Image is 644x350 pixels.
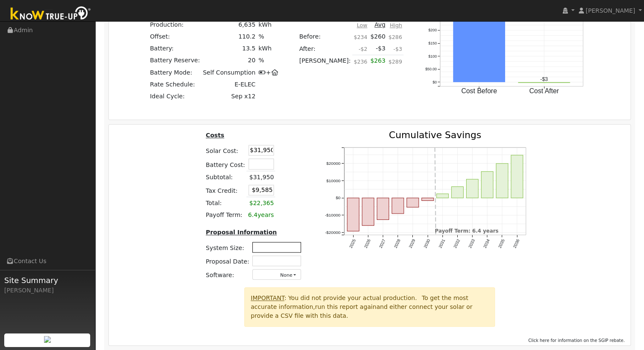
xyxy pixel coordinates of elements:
[4,286,91,295] div: [PERSON_NAME]
[483,238,491,249] text: 2034
[246,197,275,209] td: $22,365
[428,28,437,32] text: $200
[586,7,635,14] span: [PERSON_NAME]
[369,43,387,55] td: -$3
[389,130,481,140] text: Cumulative Savings
[362,198,374,225] rect: onclick=""
[369,31,387,43] td: $260
[149,90,202,102] td: Ideal Cycle:
[423,238,431,249] text: 2030
[202,67,257,78] td: Self Consumption
[246,209,275,221] td: years
[379,238,387,249] text: 2027
[298,31,352,43] td: Before:
[462,87,498,94] text: Cost Before
[149,43,202,55] td: Battery:
[205,157,247,171] td: Battery Cost:
[387,31,404,43] td: $286
[393,238,402,249] text: 2028
[202,55,257,67] td: 20
[529,87,559,94] text: Cost After
[428,41,437,45] text: $150
[149,67,202,78] td: Battery Mode:
[408,238,417,249] text: 2029
[202,43,257,55] td: 13.5
[407,198,419,207] rect: onclick=""
[482,172,494,198] rect: onclick=""
[452,186,464,198] rect: onclick=""
[433,80,437,84] text: $0
[352,31,369,43] td: $234
[244,287,495,327] div: : You did not provide your actual production. To get the most accurate information, and either co...
[325,230,341,235] text: -$20000
[392,198,404,214] rect: onclick=""
[387,55,404,72] td: $289
[206,229,277,236] u: Proposal Information
[257,31,280,43] td: %
[435,228,499,234] text: Payoff Term: 6.4 years
[205,171,247,183] td: Subtotal:
[498,238,506,249] text: 2035
[387,43,404,55] td: -$3
[326,178,341,183] text: $10000
[202,31,257,43] td: 110.2
[205,254,251,268] td: Proposal Date:
[205,241,251,254] td: System Size:
[205,144,247,157] td: Solar Cost:
[497,164,509,198] rect: onclick=""
[352,43,369,55] td: -$2
[363,238,372,249] text: 2026
[202,78,257,90] td: E-ELEC
[205,268,251,281] td: Software:
[149,31,202,43] td: Offset:
[4,275,91,286] span: Site Summary
[257,19,280,31] td: kWh
[357,22,368,28] u: Low
[251,294,284,301] u: IMPORTANT
[252,269,301,280] button: None
[325,213,341,217] text: -$10000
[426,67,437,71] text: $50.00
[326,161,341,165] text: $20000
[374,21,385,28] u: Avg
[298,55,352,72] td: [PERSON_NAME]:
[348,238,357,249] text: 2025
[390,22,402,28] u: High
[336,195,341,200] text: $0
[205,197,247,209] td: Total:
[205,183,247,197] td: Tax Credit:
[231,93,255,100] span: Sep x12
[348,198,359,231] rect: onclick=""
[149,19,202,31] td: Production:
[206,132,224,139] u: Costs
[44,336,51,343] img: retrieve
[438,238,447,249] text: 2031
[518,82,570,83] rect: onclick=""
[453,238,462,249] text: 2032
[298,43,352,55] td: After:
[257,67,280,78] td: +
[428,54,437,58] text: $100
[513,238,521,249] text: 2036
[257,55,280,67] td: %
[6,5,95,24] img: Know True-Up
[205,209,247,221] td: Payoff Term:
[422,198,434,200] rect: onclick=""
[257,43,280,55] td: kWh
[246,171,275,183] td: $31,950
[540,76,548,82] text: -$3
[202,19,257,31] td: 6,635
[369,55,387,72] td: $263
[467,179,478,198] rect: onclick=""
[149,78,202,90] td: Rate Schedule:
[511,155,523,198] rect: onclick=""
[437,194,449,198] rect: onclick=""
[352,55,369,72] td: $236
[315,303,376,310] span: run this report again
[528,338,625,343] span: Click here for information on the SGIP rebate.
[149,55,202,67] td: Battery Reserve:
[248,211,257,218] span: 6.4
[377,198,389,219] rect: onclick=""
[468,238,476,249] text: 2033
[453,14,505,82] rect: onclick=""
